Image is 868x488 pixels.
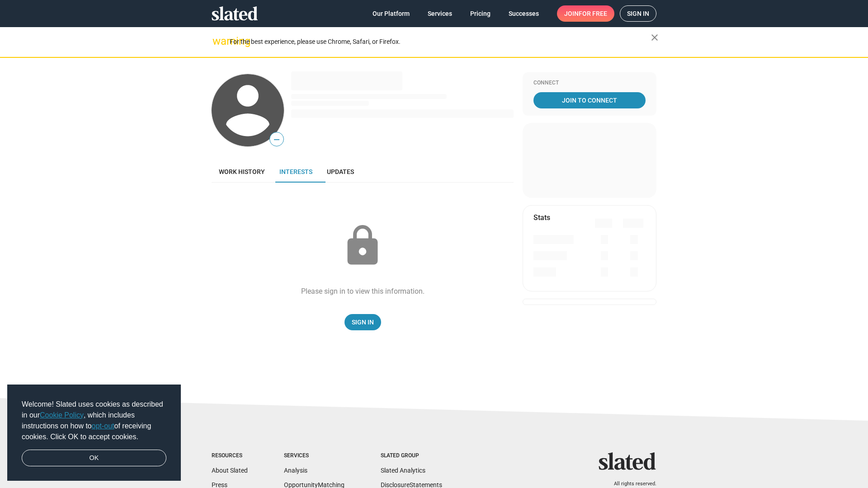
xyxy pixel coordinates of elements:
div: Slated Group [381,452,442,460]
span: — [270,134,283,145]
a: Our Platform [365,5,417,22]
a: Updates [320,161,361,183]
a: Sign in [620,5,656,22]
a: Joinfor free [557,5,614,22]
mat-icon: lock [340,223,385,268]
div: Connect [533,80,646,87]
span: Pricing [470,5,491,22]
span: Join To Connect [535,92,644,108]
span: Our Platform [373,5,410,22]
span: Services [428,5,452,22]
div: Resources [212,452,248,460]
div: cookieconsent [7,385,181,481]
div: Please sign in to view this information. [301,286,425,296]
a: Pricing [463,5,498,22]
mat-icon: close [649,32,660,43]
div: Services [284,452,344,460]
span: Updates [327,168,354,175]
a: Services [420,5,459,22]
mat-card-title: Stats [533,213,550,222]
div: For the best experience, please use Chrome, Safari, or Firefox. [230,36,651,48]
span: for free [579,5,607,22]
a: opt-out [92,422,114,430]
a: Cookie Policy [40,411,84,419]
a: Work history [212,161,272,183]
a: About Slated [212,467,248,474]
span: Interests [279,168,312,175]
span: Sign in [627,6,649,21]
span: Sign In [352,314,374,330]
span: Join [564,5,607,22]
a: Interests [272,161,320,183]
mat-icon: warning [212,36,223,47]
span: Welcome! Slated uses cookies as described in our , which includes instructions on how to of recei... [22,399,166,442]
a: Successes [501,5,546,22]
a: dismiss cookie message [22,450,166,467]
a: Slated Analytics [381,467,425,474]
a: Sign In [344,314,381,330]
span: Successes [509,5,539,22]
span: Work history [219,168,265,175]
a: Join To Connect [533,92,646,108]
a: Analysis [284,467,307,474]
